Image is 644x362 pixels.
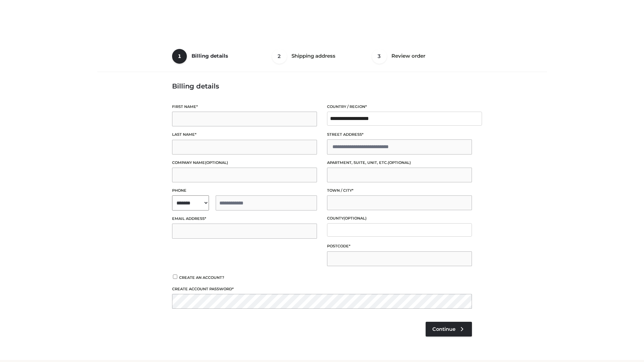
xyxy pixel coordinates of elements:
span: 1 [172,49,187,64]
input: Create an account? [172,275,178,279]
label: Last name [172,131,317,138]
span: 3 [372,49,387,64]
label: Company name [172,160,317,166]
label: County [327,215,472,222]
label: Town / City [327,187,472,194]
span: Create an account? [179,275,224,280]
span: (optional) [205,160,228,165]
label: Country / Region [327,104,472,110]
span: Continue [432,326,455,332]
span: (optional) [343,216,367,221]
span: 2 [272,49,287,64]
span: Billing details [192,53,228,59]
span: Shipping address [291,53,335,59]
label: Street address [327,131,472,138]
h3: Billing details [172,82,472,90]
label: Create account password [172,286,472,292]
label: Phone [172,187,317,194]
a: Continue [426,322,472,337]
span: (optional) [388,160,411,165]
label: Postcode [327,243,472,249]
label: Apartment, suite, unit, etc. [327,160,472,166]
label: First name [172,104,317,110]
label: Email address [172,216,317,222]
span: Review order [391,53,425,59]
